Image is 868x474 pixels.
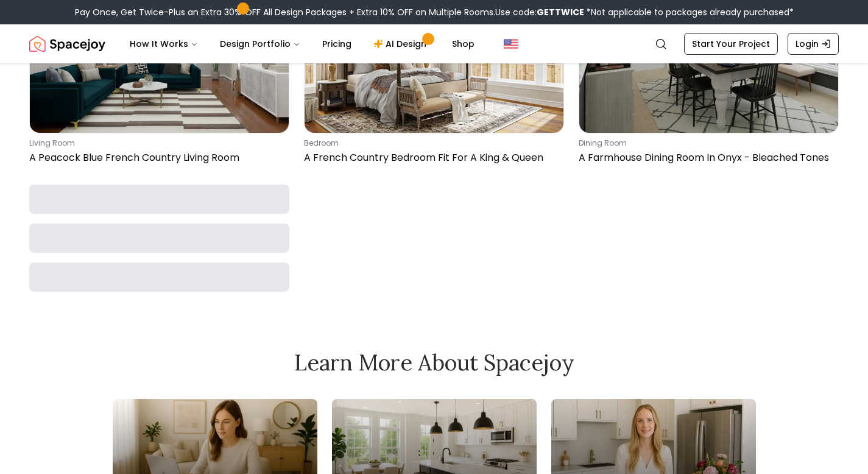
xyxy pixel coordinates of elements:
[29,32,105,56] a: Spacejoy
[788,33,839,55] a: Login
[75,6,794,18] div: Pay Once, Get Twice-Plus an Extra 30% OFF All Design Packages + Extra 10% OFF on Multiple Rooms.
[684,33,778,55] a: Start Your Project
[29,32,105,56] img: Spacejoy Logo
[579,150,834,165] p: A Farmhouse Dining Room In Onyx - Bleached Tones
[113,350,756,375] h2: Learn More About Spacejoy
[442,32,484,56] a: Shop
[579,138,834,148] p: dining room
[210,32,310,56] button: Design Portfolio
[504,37,518,51] img: United States
[495,6,584,18] span: Use code:
[312,32,361,56] a: Pricing
[304,150,559,165] p: A French Country Bedroom Fit For A King & Queen
[29,24,839,63] nav: Global
[120,32,484,56] nav: Main
[364,32,440,56] a: AI Design
[29,150,284,165] p: A Peacock Blue French Country Living Room
[29,138,284,148] p: living room
[537,6,584,18] b: GETTWICE
[304,138,559,148] p: bedroom
[584,6,794,18] span: *Not applicable to packages already purchased*
[120,32,208,56] button: How It Works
